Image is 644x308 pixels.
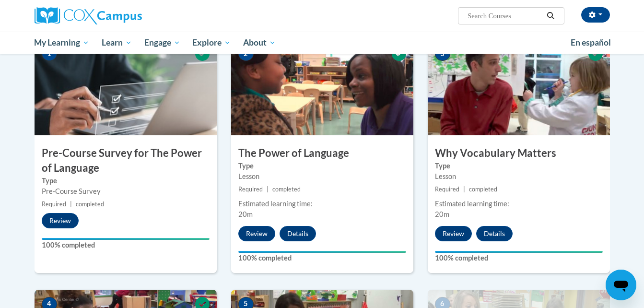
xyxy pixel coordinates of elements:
span: Required [238,186,263,193]
a: Learn [95,32,138,54]
a: My Learning [28,32,96,54]
label: Type [42,176,210,186]
img: Course Image [35,39,217,135]
span: 1 [42,47,57,61]
div: Estimated learning time: [238,199,406,209]
span: | [267,186,269,193]
span: Required [435,186,459,193]
div: Lesson [238,171,406,182]
span: 2 [238,47,254,61]
span: Engage [144,37,180,48]
button: Search [543,10,558,22]
div: Main menu [20,32,624,54]
span: completed [76,201,104,208]
span: My Learning [34,37,89,48]
div: Your progress [238,251,406,253]
img: Course Image [428,39,610,135]
a: Explore [186,32,237,54]
h3: Why Vocabulary Matters [428,146,610,161]
a: Cox Campus [35,7,217,24]
button: Account Settings [581,7,610,23]
span: 20m [435,210,449,218]
div: Your progress [435,251,603,253]
button: Review [238,226,275,241]
label: 100% completed [435,253,603,263]
span: En español [571,37,611,47]
label: Type [435,161,603,171]
button: Review [42,213,79,228]
span: | [463,186,465,193]
div: Your progress [42,238,210,240]
button: Details [476,226,513,241]
img: Cox Campus [35,7,142,24]
a: Engage [138,32,187,54]
label: Type [238,161,406,171]
div: Lesson [435,171,603,182]
button: Review [435,226,472,241]
img: Course Image [231,39,413,135]
span: Explore [192,37,231,48]
label: 100% completed [42,240,210,250]
span: 20m [238,210,253,218]
span: completed [272,186,301,193]
input: Search Courses [467,10,543,22]
a: About [237,32,282,54]
span: | [70,201,72,208]
a: En español [564,33,617,53]
iframe: Button to launch messaging window [606,270,636,300]
div: Pre-Course Survey [42,186,210,197]
span: completed [469,186,497,193]
h3: Pre-Course Survey for The Power of Language [35,146,217,176]
span: About [243,37,276,48]
span: Learn [102,37,132,48]
span: Required [42,201,66,208]
button: Details [280,226,316,241]
div: Estimated learning time: [435,199,603,209]
h3: The Power of Language [231,146,413,161]
label: 100% completed [238,253,406,263]
span: 3 [435,47,450,61]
